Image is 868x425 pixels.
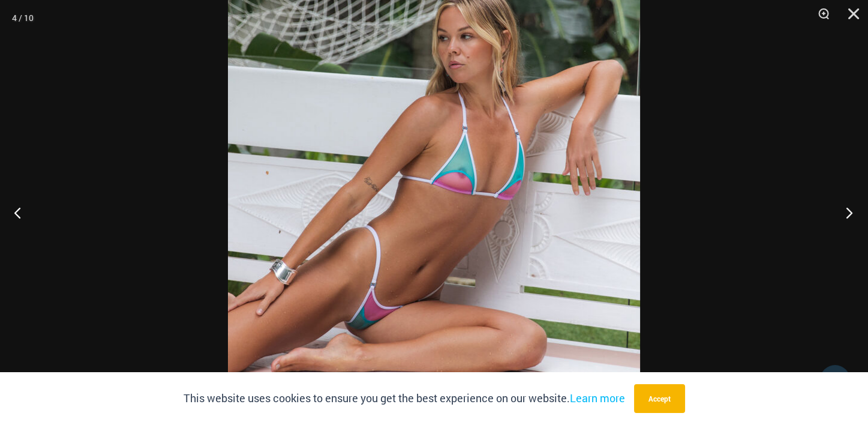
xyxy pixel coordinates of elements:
[184,390,625,408] p: This website uses cookies to ensure you get the best experience on our website.
[634,384,685,413] button: Accept
[570,391,625,405] a: Learn more
[12,9,34,27] div: 4 / 10
[823,182,868,243] button: Next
